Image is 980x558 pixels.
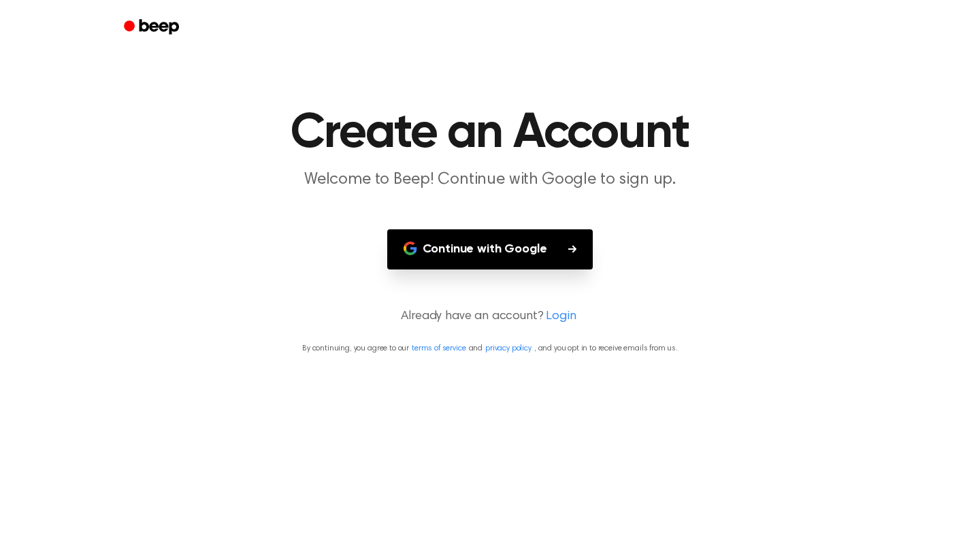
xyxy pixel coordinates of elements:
a: Beep [114,14,191,41]
a: terms of service [412,344,465,352]
p: By continuing, you agree to our and , and you opt in to receive emails from us. [16,342,964,355]
h1: Create an Account [142,109,838,158]
button: Continue with Google [387,229,593,269]
p: Welcome to Beep! Continue with Google to sign up. [229,169,751,191]
a: Login [546,308,576,326]
a: privacy policy [485,344,532,352]
p: Already have an account? [16,308,964,326]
